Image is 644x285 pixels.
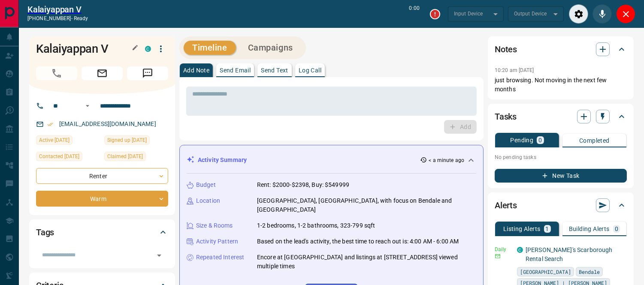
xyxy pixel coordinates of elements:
[36,135,100,147] div: Mon Jul 07 2025
[495,169,627,183] button: New Task
[145,46,151,52] div: condos.ca
[495,42,517,56] h2: Notes
[495,110,517,123] h2: Tasks
[495,246,512,253] p: Daily
[495,253,501,259] svg: Email
[107,136,147,144] span: Signed up [DATE]
[503,226,541,232] p: Listing Alerts
[59,120,156,127] a: [EMAIL_ADDRESS][DOMAIN_NAME]
[104,135,168,147] div: Mon Jun 30 2025
[510,137,533,143] p: Pending
[616,4,635,24] div: Close
[569,4,588,24] div: Audio Settings
[299,67,321,73] p: Log Call
[36,222,168,243] div: Tags
[36,225,54,239] h2: Tags
[39,152,79,161] span: Contacted [DATE]
[47,121,53,127] svg: Email Verified
[495,198,517,212] h2: Alerts
[82,101,93,111] button: Open
[495,76,627,94] p: just browsing. Not moving in the next few months
[184,41,236,55] button: Timeline
[546,226,549,232] p: 1
[257,253,476,271] p: Encore at [GEOGRAPHIC_DATA] and listings at [STREET_ADDRESS] viewed multiple times
[579,267,600,276] span: Bendale
[429,156,464,164] p: < a minute ago
[495,106,627,127] div: Tasks
[27,15,88,22] p: [PHONE_NUMBER] -
[261,67,288,73] p: Send Text
[569,226,610,232] p: Building Alerts
[526,246,613,262] a: [PERSON_NAME]'s Scarborough Rental Search
[104,152,168,164] div: Mon Jun 30 2025
[196,237,238,246] p: Activity Pattern
[495,195,627,216] div: Alerts
[257,221,375,230] p: 1-2 bedrooms, 1-2 bathrooms, 323-799 sqft
[39,136,70,144] span: Active [DATE]
[495,39,627,60] div: Notes
[196,253,244,262] p: Repeated Interest
[36,191,168,207] div: Warm
[198,156,247,165] p: Activity Summary
[520,267,571,276] span: [GEOGRAPHIC_DATA]
[36,42,132,56] h1: Kalaiyappan V
[257,237,459,246] p: Based on the lead's activity, the best time to reach out is: 4:00 AM - 6:00 AM
[107,152,143,161] span: Claimed [DATE]
[517,247,523,253] div: condos.ca
[36,152,100,164] div: Thu Sep 04 2025
[82,66,123,80] span: Email
[196,180,216,189] p: Budget
[495,151,627,164] p: No pending tasks
[183,67,209,73] p: Add Note
[495,67,534,73] p: 10:20 am [DATE]
[196,221,233,230] p: Size & Rooms
[615,226,618,232] p: 0
[36,168,168,184] div: Renter
[579,138,610,144] p: Completed
[74,15,88,21] span: ready
[257,180,349,189] p: Rent: $2000-$2398, Buy: $549999
[239,41,302,55] button: Campaigns
[36,66,77,80] span: Call
[196,196,220,205] p: Location
[187,152,476,168] div: Activity Summary< a minute ago
[153,249,165,261] button: Open
[127,66,168,80] span: Message
[27,4,88,15] a: Kalaiyappan V
[593,4,612,24] div: Mute
[257,196,476,214] p: [GEOGRAPHIC_DATA], [GEOGRAPHIC_DATA], with focus on Bendale and [GEOGRAPHIC_DATA]
[409,4,420,24] p: 0:00
[538,137,542,143] p: 0
[220,67,251,73] p: Send Email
